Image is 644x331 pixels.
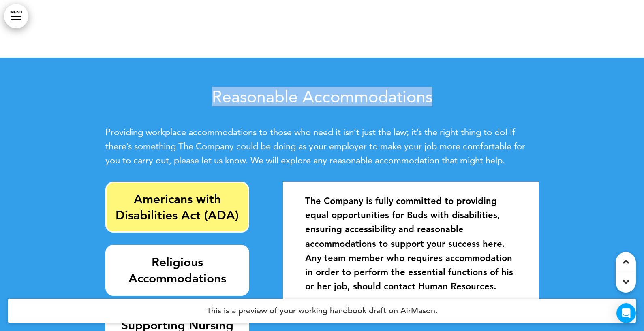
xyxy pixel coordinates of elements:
div: Open Intercom Messenger [616,303,636,323]
strong: Americans with Disabilities Act (ADA) [116,192,239,223]
span: Providing workplace accommodations to those who need it isn’t just the law; it’s the right thing ... [105,127,525,166]
strong: Religious Accommodations [128,255,226,286]
strong: The Company is fully committed to providing equal opportunities for Buds with disabilities, ensur... [305,195,513,292]
h4: This is a preview of your working handbook draft on AirMason. [8,299,636,323]
a: MENU [4,4,28,28]
span: Reasonable Accommodations [212,87,432,106]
